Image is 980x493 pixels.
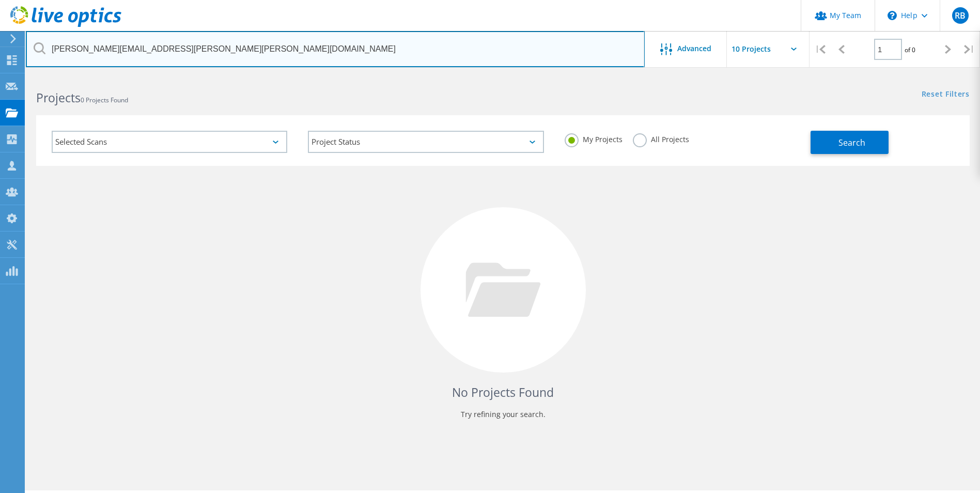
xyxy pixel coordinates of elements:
span: 0 Projects Found [81,96,128,104]
h4: No Projects Found [46,384,959,401]
span: of 0 [905,45,915,54]
label: All Projects [633,133,689,143]
a: Reset Filters [922,90,970,99]
b: Projects [36,89,81,106]
span: Search [838,137,865,148]
p: Try refining your search. [46,406,959,423]
button: Search [811,131,889,154]
label: My Projects [565,133,623,143]
div: Selected Scans [52,131,287,153]
span: RB [955,11,966,20]
div: | [810,31,831,68]
div: | [959,31,980,68]
input: Search projects by name, owner, ID, company, etc [26,31,645,67]
div: Project Status [308,131,543,153]
span: Advanced [677,45,711,52]
a: Live Optics Dashboard [10,22,121,29]
svg: \n [888,11,897,20]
